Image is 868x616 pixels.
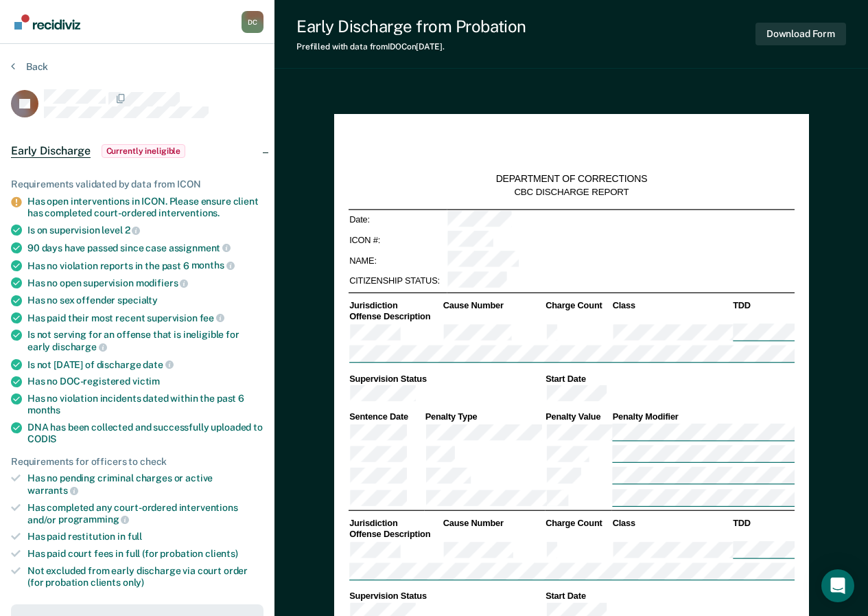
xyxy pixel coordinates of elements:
[52,341,107,352] span: discharge
[27,393,263,416] div: Has no violation incidents dated within the past 6
[611,411,795,423] th: Penalty Modifier
[348,591,544,602] th: Supervision Status
[27,312,263,324] div: Has paid their most recent supervision
[102,144,186,158] span: Currently ineligible
[424,411,545,423] th: Penalty Type
[27,502,263,525] div: Has completed any court-ordered interventions and/or
[27,472,263,496] div: Has no pending criminal charges or active
[27,329,263,352] div: Is not serving for an offense that is ineligible for early
[125,225,141,236] span: 2
[544,373,794,385] th: Start Date
[544,300,611,312] th: Charge Count
[544,517,611,529] th: Charge Count
[169,242,231,253] span: assignment
[27,277,263,289] div: Has no open supervision
[442,300,544,312] th: Cause Number
[348,529,442,540] th: Offense Description
[731,300,794,312] th: TDD
[348,271,446,291] td: CITIZENSHIP STATUS:
[11,456,263,468] div: Requirements for officers to check
[242,11,263,33] button: Profile dropdown button
[27,224,263,236] div: Is on supervision level
[755,23,846,45] button: Download Form
[117,295,158,306] span: specialty
[611,300,732,312] th: Class
[58,514,129,525] span: programming
[143,359,173,370] span: date
[514,186,629,198] div: CBC DISCHARGE REPORT
[27,433,56,444] span: CODIS
[611,517,732,529] th: Class
[348,517,442,529] th: Jurisdiction
[27,565,263,589] div: Not excluded from early discharge via court order (for probation clients
[348,209,446,230] td: Date:
[348,230,446,251] td: ICON #:
[27,404,60,415] span: months
[27,242,263,254] div: 90 days have passed since case
[123,577,144,588] span: only)
[27,376,263,387] div: Has no DOC-registered
[348,411,424,423] th: Sentence Date
[200,312,224,323] span: fee
[128,531,142,542] span: full
[136,277,189,288] span: modifiers
[27,196,263,219] div: Has open interventions in ICON. Please ensure client has completed court-ordered interventions.
[821,569,854,602] div: Open Intercom Messenger
[442,517,544,529] th: Cause Number
[27,422,263,445] div: DNA has been collected and successfully uploaded to
[14,14,80,30] img: Recidiviz
[27,295,263,306] div: Has no sex offender
[296,42,526,52] div: Prefilled with data from IDOC on [DATE] .
[242,11,263,33] div: D C
[731,517,794,529] th: TDD
[544,591,794,602] th: Start Date
[11,60,48,73] button: Back
[544,411,611,423] th: Penalty Value
[27,531,263,543] div: Has paid restitution in
[132,376,160,387] span: victim
[296,16,526,36] div: Early Discharge from Probation
[27,260,263,272] div: Has no violation reports in the past 6
[11,144,91,158] span: Early Discharge
[191,260,235,271] span: months
[348,300,442,312] th: Jurisdiction
[27,358,263,371] div: Is not [DATE] of discharge
[11,179,263,190] div: Requirements validated by data from ICON
[348,251,446,271] td: NAME:
[27,548,263,560] div: Has paid court fees in full (for probation
[205,548,238,559] span: clients)
[348,311,442,323] th: Offense Description
[348,373,544,385] th: Supervision Status
[27,485,78,496] span: warrants
[495,173,647,185] div: DEPARTMENT OF CORRECTIONS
